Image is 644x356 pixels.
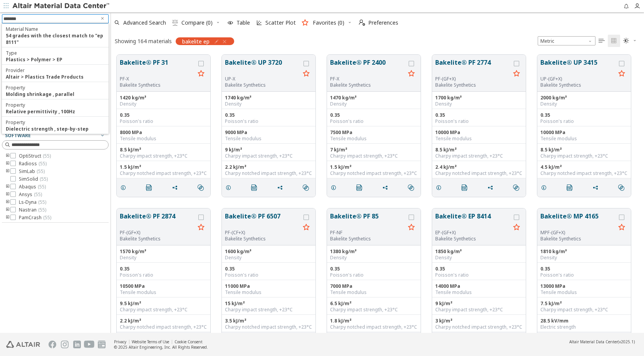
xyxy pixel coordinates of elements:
div: Poisson's ratio [225,272,312,278]
div: 2.4 kJ/m² [435,164,523,170]
span: SimSolid [19,176,48,182]
div: Poisson's ratio [540,272,628,278]
div: PF-(GF+X) [120,230,195,236]
div: Poisson's ratio [120,118,207,124]
p: Bakelite Synthetics [540,236,615,242]
span: Property [6,84,25,91]
div: MPF-(GF+X) [540,230,615,236]
button: Favorite [615,222,628,234]
div: PF-NF [330,230,405,236]
div: 3 kJ/m² [435,318,523,324]
button: Bakelite® PF 2400 [330,58,405,76]
span: Property [6,102,25,108]
button: PDF Download [353,180,369,195]
span: ( 55 ) [39,160,47,167]
div: Charpy notched impact strength, +23°C [435,324,523,330]
button: Clear text [96,14,109,24]
button: Bakelite® PF 2774 [435,58,510,76]
div: 54 grades with the closest match to "ep 8111" [6,32,105,45]
div: Density [225,101,312,107]
div: Density [330,255,418,261]
div: 8.5 kJ/m² [540,147,628,153]
button: Bakelite® MP 4165 [540,212,615,230]
button: Favorite [510,68,523,80]
div: 0.35 [120,112,207,118]
button: Details [432,180,448,195]
div: 7 kJ/m² [330,147,418,153]
i:  [623,38,629,44]
div: 1810 kg/m³ [540,249,628,255]
button: Details [327,180,343,195]
button: Share [168,180,184,195]
i:  [567,185,573,191]
div: 11000 MPa [225,283,312,289]
span: Provider [6,67,25,74]
div: 14000 MPa [435,283,523,289]
div: Tensile modulus [540,136,628,142]
div: 1700 kg/m³ [435,95,523,101]
span: Preferences [368,20,398,25]
div: 15 kJ/m² [225,301,312,307]
div: 3.5 kJ/m² [225,318,312,324]
div: Dielectric strength , step-by-step [6,126,89,132]
button: Tile View [608,35,620,47]
div: Tensile modulus [330,136,418,142]
button: Theme [620,35,640,47]
div: PF-X [120,76,195,82]
div: Poisson's ratio [435,118,523,124]
button: Bakelite® PF 31 [120,58,195,76]
div: 1.5 kJ/m² [120,164,207,170]
p: Bakelite Synthetics [120,236,195,242]
div: Charpy impact strength, +23°C [435,153,523,159]
span: ( 55 ) [38,207,46,213]
p: Bakelite Synthetics [225,82,300,88]
span: Altair Material Data Center [569,339,618,344]
i: toogle group [5,168,10,175]
i: toogle group [5,199,10,205]
span: Material Name [6,26,38,32]
button: Share [484,180,500,195]
span: SimLab [19,168,45,175]
div: 0.35 [120,266,207,272]
span: Compare (0) [181,20,213,25]
span: Metric [538,36,595,45]
span: ( 55 ) [43,214,51,221]
div: PF-X [330,76,405,82]
span: Radioss [19,161,47,167]
div: Altair > Plastics Trade Products [6,74,84,80]
span: ( 55 ) [40,176,48,182]
div: Charpy notched impact strength, +23°C [225,324,312,330]
span: Scatter Plot [265,20,296,25]
span: Table [236,20,250,25]
button: Details [222,180,238,195]
span: ( 55 ) [43,153,51,159]
span: Favorites (0) [313,20,344,25]
div: 1850 kg/m³ [435,249,523,255]
i:  [251,185,257,191]
button: Details [117,180,133,195]
span: Advanced Search [123,20,166,25]
div: 10500 MPa [120,283,207,289]
i:  [513,185,519,191]
div: © 2025 Altair Engineering, Inc. All Rights Reserved. [114,344,208,350]
div: Charpy notched impact strength, +23°C [540,170,628,176]
div: 0.35 [435,112,523,118]
button: Favorite [405,68,418,80]
div: 1600 kg/m³ [225,249,312,255]
span: OptiStruct [19,153,51,159]
div: 9000 MPa [225,129,312,136]
div: Charpy notched impact strength, +23°C [120,324,207,330]
img: Altair Material Data Center [12,2,111,10]
div: grid [111,49,644,333]
i: toogle group [5,207,10,213]
div: Tensile modulus [435,136,523,142]
div: Tensile modulus [330,289,418,296]
div: Poisson's ratio [435,272,523,278]
span: bakelite ep [182,38,210,45]
div: Poisson's ratio [330,272,418,278]
button: Favorite [300,222,312,234]
button: Bakelite® UP 3415 [540,58,615,76]
button: Similar search [194,180,210,195]
button: PDF Download [143,180,159,195]
button: Similar search [299,180,315,195]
